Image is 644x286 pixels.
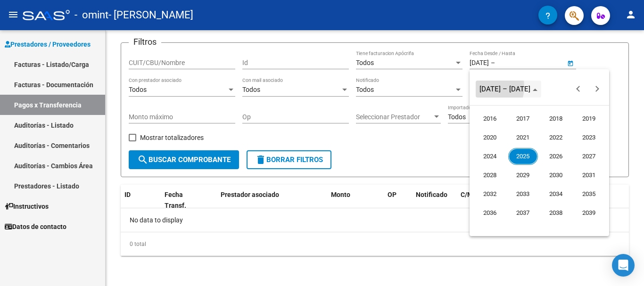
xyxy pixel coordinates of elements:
[508,204,538,221] span: 2037
[506,166,539,185] button: 2029
[539,185,572,204] button: 2034
[475,129,505,146] span: 2020
[541,129,571,146] span: 2022
[541,148,571,165] span: 2026
[541,186,571,203] span: 2034
[473,166,506,185] button: 2028
[612,254,635,277] div: Open Intercom Messenger
[539,147,572,166] button: 2026
[574,129,604,146] span: 2023
[506,147,539,166] button: 2025
[574,204,604,221] span: 2039
[572,204,605,222] button: 2039
[475,148,505,165] span: 2024
[473,128,506,147] button: 2020
[572,109,605,128] button: 2019
[475,186,505,203] span: 2032
[473,185,506,204] button: 2032
[473,147,506,166] button: 2024
[572,185,605,204] button: 2035
[508,148,538,165] span: 2025
[569,80,588,98] button: Previous 24 years
[506,109,539,128] button: 2017
[574,167,604,184] span: 2031
[539,166,572,185] button: 2030
[475,204,505,221] span: 2036
[473,109,506,128] button: 2016
[574,110,604,127] span: 2019
[508,110,538,127] span: 2017
[479,85,530,93] span: [DATE] – [DATE]
[539,128,572,147] button: 2022
[475,167,505,184] span: 2028
[508,129,538,146] span: 2021
[475,110,505,127] span: 2016
[572,147,605,166] button: 2027
[506,185,539,204] button: 2033
[572,128,605,147] button: 2023
[541,167,571,184] span: 2030
[588,80,607,98] button: Next 24 years
[539,109,572,128] button: 2018
[506,204,539,222] button: 2037
[574,148,604,165] span: 2027
[541,204,571,221] span: 2038
[476,81,541,98] button: Choose date
[539,204,572,222] button: 2038
[572,166,605,185] button: 2031
[508,167,538,184] span: 2029
[508,186,538,203] span: 2033
[506,128,539,147] button: 2021
[541,110,571,127] span: 2018
[473,204,506,222] button: 2036
[574,186,604,203] span: 2035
